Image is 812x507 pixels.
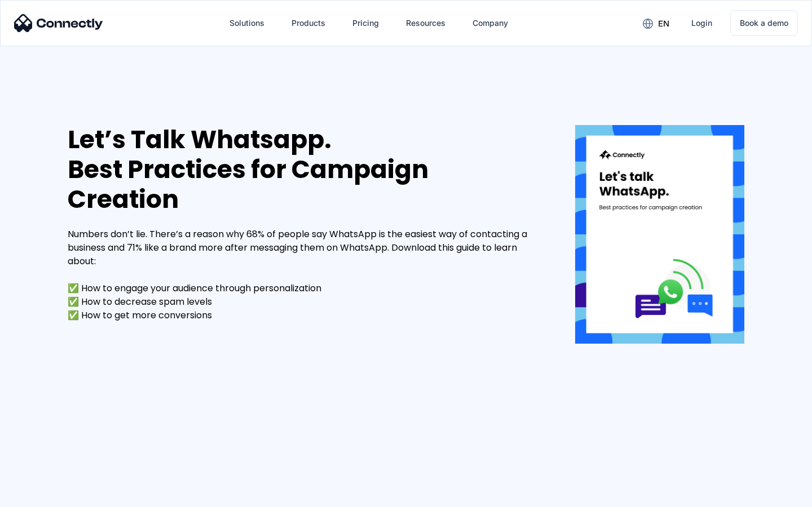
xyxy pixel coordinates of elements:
div: en [658,16,669,32]
a: Book a demo [730,10,798,36]
div: Resources [397,10,454,37]
a: Pricing [343,10,388,37]
div: en [634,15,678,32]
aside: Language selected: English [11,487,68,503]
div: Company [473,15,508,31]
div: Let’s Talk Whatsapp. Best Practices for Campaign Creation [68,125,541,214]
ul: Language list [23,487,68,503]
img: Connectly Logo [14,14,103,32]
div: Resources [406,15,445,31]
div: Login [691,15,712,31]
div: Solutions [220,10,273,37]
div: Company [464,10,517,37]
div: Products [283,10,334,37]
a: Login [682,10,721,37]
div: Products [292,15,325,31]
div: Numbers don’t lie. There’s a reason why 68% of people say WhatsApp is the easiest way of contacti... [68,228,541,322]
div: Pricing [352,15,379,31]
div: Solutions [230,15,264,31]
